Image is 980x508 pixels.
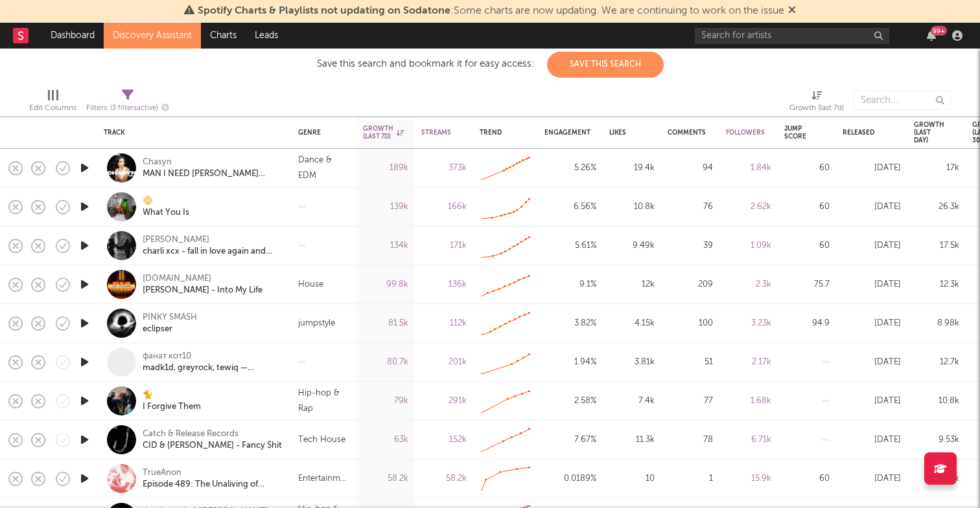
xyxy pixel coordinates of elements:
div: Save this search and bookmark it for easy access: [317,59,664,69]
div: 373k [421,160,467,176]
a: eclipser [143,324,172,335]
div: 10.8k [609,199,655,215]
div: 1.94 % [544,355,596,370]
div: 139k [363,199,408,215]
div: 79k [363,393,408,409]
div: [PERSON_NAME] [143,234,209,246]
div: Edit Columns [29,84,76,122]
div: 4.15k [609,316,655,331]
div: [DATE] [843,471,901,487]
div: 60 [784,238,830,254]
div: 9.1 % [544,277,596,293]
div: Dance & EDM [298,153,350,184]
div: 60 [784,199,830,215]
div: фанат кот10 [143,351,282,362]
div: [DATE] [843,316,901,331]
div: House [298,277,323,293]
a: Episode 489: The Unaliving of [PERSON_NAME] [143,479,282,491]
button: Save This Search [547,52,664,78]
div: 99 + [931,26,947,36]
div: Filters(3 filters active) [86,84,169,122]
div: Engagement [544,129,590,137]
div: 77 [668,393,713,409]
div: Jump Score [784,125,810,140]
div: charli xcx - fall in love again and again (wuthering heights) everything is romantic [143,246,282,258]
div: Tech House [298,432,345,448]
div: 26.3k [914,199,959,215]
a: Discovery Assistant [104,23,201,49]
div: 209 [668,277,713,293]
div: 1.84k [726,160,771,176]
div: 51 [668,355,713,370]
input: Search... [854,91,951,110]
div: Catch & Release Records [143,428,282,440]
div: 3.82 % [544,316,596,331]
a: Catch & Release RecordsCID & [PERSON_NAME] - Fancy $hit [143,428,282,452]
div: Growth (last day) [914,121,944,144]
div: I Forgive Them [143,401,201,413]
div: 7.4k [609,393,655,409]
a: TrueAnon [143,467,181,479]
a: PINKY SMASH [143,312,197,324]
div: 136k [421,277,467,293]
a: фанат кот10madk1d, greyrock, tewiq — [PERSON_NAME] [143,351,282,374]
div: Growth (last 7d) [363,125,404,140]
a: What You Is [143,207,189,219]
div: 60 [784,471,830,487]
div: 134k [363,238,408,254]
div: 76 [668,199,713,215]
div: Comments [668,129,706,137]
div: 1 [668,471,713,487]
div: 166k [421,199,467,215]
div: [DATE] [843,393,901,409]
div: 6.71k [726,432,771,448]
div: [DATE] [843,355,901,370]
div: 17k [914,160,959,176]
a: MAN I NEED [PERSON_NAME] REMIX [143,168,282,180]
div: 5.61 % [544,238,596,254]
div: 94 [668,160,713,176]
div: 2.3k [726,277,771,293]
div: 94.9 [784,316,830,331]
a: [DOMAIN_NAME] [143,273,211,285]
div: Track [104,129,279,137]
a: Chasyn [143,157,172,168]
div: 12.7k [914,355,959,370]
span: : Some charts are now updating. We are continuing to work on the issue [198,6,784,16]
a: 📀 [143,195,153,207]
div: 80.7k [363,355,408,370]
div: [DATE] [843,238,901,254]
div: 4.21k [914,471,959,487]
div: Filters [86,100,169,116]
div: 9.49k [609,238,655,254]
div: madk1d, greyrock, tewiq — [PERSON_NAME] [143,362,282,374]
span: Dismiss [788,6,796,16]
div: Streams [421,129,451,137]
div: CID & [PERSON_NAME] - Fancy $hit [143,440,282,452]
div: 2.58 % [544,393,596,409]
div: 291k [421,393,467,409]
div: [DATE] [843,160,901,176]
div: 5.26 % [544,160,596,176]
div: 2.17k [726,355,771,370]
div: 9.53k [914,432,959,448]
div: [PERSON_NAME] - Into My Life [143,285,262,296]
div: 63k [363,432,408,448]
div: 78 [668,432,713,448]
div: 201k [421,355,467,370]
div: 75.7 [784,277,830,293]
a: Leads [246,23,287,49]
a: 🐈I Forgive Them [143,390,201,413]
div: 58.2k [421,471,467,487]
div: 99.8k [363,277,408,293]
div: 3.23k [726,316,771,331]
div: 3.81k [609,355,655,370]
div: 112k [421,316,467,331]
div: 60 [784,160,830,176]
